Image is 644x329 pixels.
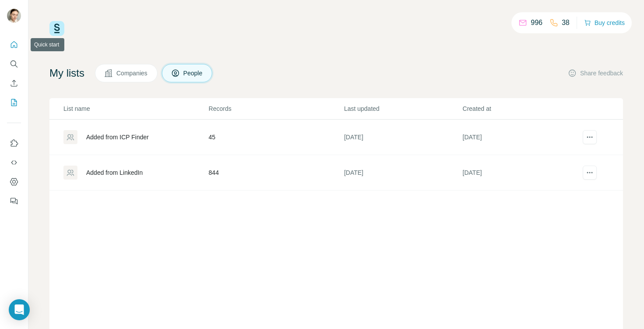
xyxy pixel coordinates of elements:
button: actions [583,166,597,180]
button: Quick start [7,37,21,53]
p: 38 [562,18,570,28]
button: Buy credits [584,17,625,29]
img: Surfe Logo [49,21,64,36]
button: Share feedback [568,69,623,78]
p: Records [209,104,343,113]
button: actions [583,130,597,144]
td: [DATE] [343,155,462,191]
p: Created at [462,104,580,113]
div: Open Intercom Messenger [9,299,30,320]
span: Companies [116,69,148,78]
td: [DATE] [462,155,581,191]
button: Dashboard [7,174,21,190]
p: Last updated [344,104,462,113]
p: 996 [531,18,542,28]
td: [DATE] [343,120,462,155]
button: My lists [7,95,21,110]
span: People [183,69,203,78]
button: Search [7,56,21,72]
p: List name [63,104,208,113]
h4: My lists [49,66,84,80]
button: Use Surfe on LinkedIn [7,135,21,151]
td: [DATE] [462,120,581,155]
div: Added from LinkedIn [86,168,143,177]
td: 844 [208,155,344,191]
button: Use Surfe API [7,155,21,170]
button: Enrich CSV [7,75,21,91]
img: Avatar [7,9,21,23]
button: Feedback [7,193,21,209]
div: Added from ICP Finder [86,133,149,142]
td: 45 [208,120,344,155]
